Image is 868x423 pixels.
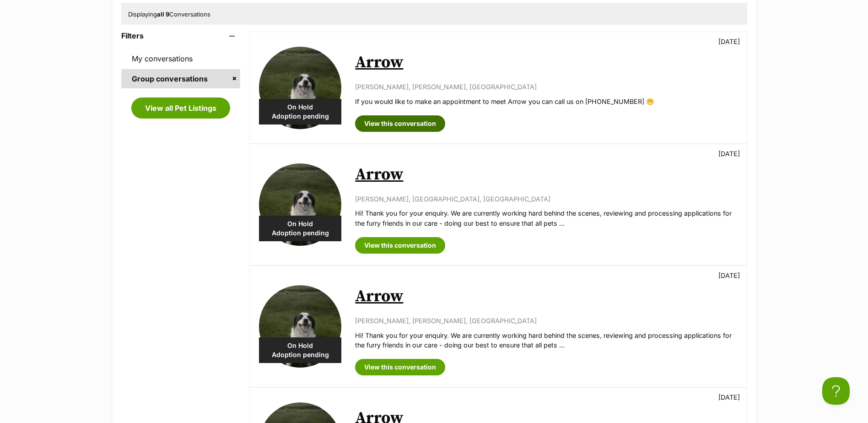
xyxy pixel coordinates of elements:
[355,331,737,350] p: Hi! Thank you for your enquiry. We are currently working hard behind the scenes, reviewing and pr...
[355,164,403,185] a: Arrow
[259,163,341,246] img: Arrow
[355,115,445,132] a: View this conversation
[355,82,737,92] p: [PERSON_NAME], [PERSON_NAME], [GEOGRAPHIC_DATA]
[355,286,403,307] a: Arrow
[259,228,341,238] span: Adoption pending
[259,112,341,121] span: Adoption pending
[718,37,740,46] p: [DATE]
[718,271,740,280] p: [DATE]
[121,49,241,68] a: My conversations
[259,99,341,125] div: On Hold
[121,69,241,88] a: Group conversations
[355,194,737,204] p: [PERSON_NAME], [GEOGRAPHIC_DATA], [GEOGRAPHIC_DATA]
[259,47,341,129] img: Arrow
[355,208,737,228] p: Hi! Thank you for your enquiry. We are currently working hard behind the scenes, reviewing and pr...
[355,97,737,106] p: If you would like to make an appointment to meet Arrow you can call us on [PHONE_NUMBER] 😁
[718,149,740,158] p: [DATE]
[355,316,737,325] p: [PERSON_NAME], [PERSON_NAME], [GEOGRAPHIC_DATA]
[128,11,210,18] span: Displaying Conversations
[718,392,740,402] p: [DATE]
[131,98,230,119] a: View all Pet Listings
[355,52,403,73] a: Arrow
[121,32,241,40] header: Filters
[259,350,341,359] span: Adoption pending
[259,337,341,363] div: On Hold
[259,285,341,368] img: Arrow
[355,359,445,375] a: View this conversation
[355,237,445,254] a: View this conversation
[259,216,341,241] div: On Hold
[822,377,850,405] iframe: Help Scout Beacon - Open
[157,11,169,18] strong: all 9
